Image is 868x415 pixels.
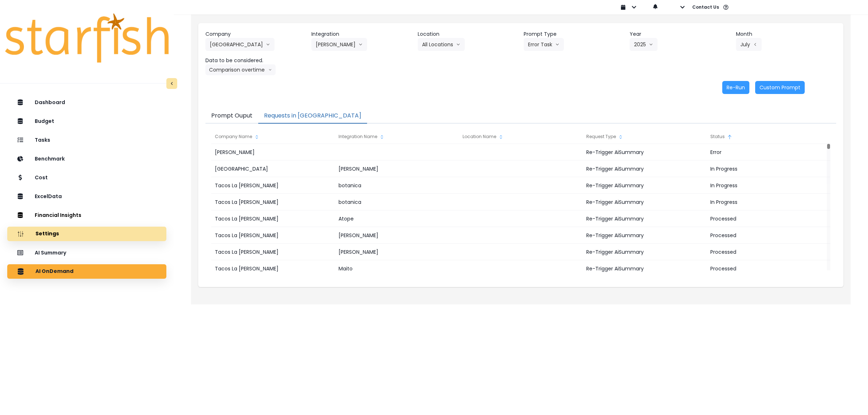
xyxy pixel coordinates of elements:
button: Custom Prompt [755,81,805,94]
div: Re-Trigger AiSummary [583,260,706,277]
div: Atope [335,210,458,227]
div: [PERSON_NAME] [211,144,335,161]
div: [PERSON_NAME] [335,244,458,260]
button: AI Summary [7,245,166,260]
button: Re-Run [722,81,749,94]
button: Benchmark [7,151,166,166]
header: Location [418,30,518,38]
p: Dashboard [35,99,65,106]
div: Re-Trigger AiSummary [583,144,706,161]
button: 2025arrow down line [630,38,658,51]
div: Tacos La [PERSON_NAME] [211,177,335,194]
button: Comparison overtimearrow down line [205,64,276,75]
p: Tasks [35,137,50,143]
svg: arrow down line [268,66,272,73]
div: Processed [707,227,830,244]
svg: arrow down line [649,41,653,48]
svg: sort [618,134,624,140]
button: Cost [7,170,166,185]
svg: sort [379,134,385,140]
div: Processed [707,244,830,260]
button: Budget [7,114,166,128]
p: AI OnDemand [35,268,73,275]
div: Re-Trigger AiSummary [583,227,706,244]
div: Processed [707,210,830,227]
div: Tacos La [PERSON_NAME] [211,227,335,244]
button: All Locationsarrow down line [418,38,465,51]
svg: sort up [727,134,732,140]
div: Tacos La [PERSON_NAME] [211,210,335,227]
div: Location Name [459,129,582,144]
div: Integration Name [335,129,458,144]
p: ExcelData [35,193,62,200]
p: Budget [35,118,54,124]
div: In Progress [707,177,830,194]
button: Dashboard [7,95,166,110]
svg: arrow down line [266,41,270,48]
div: [PERSON_NAME] [335,161,458,177]
header: Prompt Type [524,30,624,38]
div: In Progress [707,161,830,177]
div: Error [707,144,830,161]
svg: sort [254,134,260,140]
div: Status [707,129,830,144]
div: [PERSON_NAME] [335,227,458,244]
header: Integration [311,30,412,38]
button: Julyarrow left line [736,38,762,51]
header: Month [736,30,836,38]
div: botanica [335,177,458,194]
p: AI Summary [35,250,66,256]
svg: arrow down line [358,41,363,48]
svg: arrow left line [753,41,757,48]
button: Settings [7,227,166,241]
svg: sort [498,134,504,140]
div: Re-Trigger AiSummary [583,194,706,210]
button: Error Taskarrow down line [524,38,564,51]
div: Tacos La [PERSON_NAME] [211,194,335,210]
header: Data to be considered. [205,57,306,64]
button: [PERSON_NAME]arrow down line [311,38,367,51]
div: botanica [335,194,458,210]
header: Company [205,30,306,38]
button: AI OnDemand [7,264,166,279]
button: Financial Insights [7,208,166,222]
div: Company Name [211,129,335,144]
div: Re-Trigger AiSummary [583,244,706,260]
svg: arrow down line [456,41,460,48]
button: Tasks [7,133,166,147]
button: Requests in [GEOGRAPHIC_DATA] [258,108,367,124]
div: Tacos La [PERSON_NAME] [211,260,335,277]
button: ExcelData [7,189,166,204]
div: Re-Trigger AiSummary [583,161,706,177]
button: [GEOGRAPHIC_DATA]arrow down line [205,38,275,51]
p: Cost [35,175,48,181]
div: Tacos La [PERSON_NAME] [211,244,335,260]
svg: arrow down line [555,41,559,48]
div: [GEOGRAPHIC_DATA] [211,161,335,177]
div: Re-Trigger AiSummary [583,177,706,194]
button: Prompt Ouput [205,108,258,124]
div: In Progress [707,194,830,210]
div: Request Type [583,129,706,144]
div: Maito [335,260,458,277]
div: Re-Trigger AiSummary [583,210,706,227]
p: Benchmark [35,156,65,162]
header: Year [630,30,730,38]
div: Processed [707,260,830,277]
